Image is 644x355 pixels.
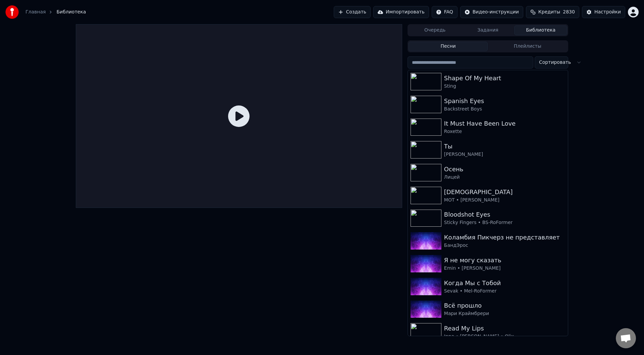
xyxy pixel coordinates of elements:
[444,324,565,333] div: Read My Lips
[444,83,565,90] div: Sting
[460,6,523,18] button: Видео-инструкции
[444,165,565,174] div: Осень
[409,26,462,35] button: Очередь
[444,197,565,204] div: МОТ • [PERSON_NAME]
[444,106,565,113] div: Backstreet Boys
[444,333,565,340] div: Inna • [PERSON_NAME] • Olix
[444,310,565,317] div: Мари Краймбрери
[334,6,371,18] button: Создать
[444,219,565,226] div: Sticky Fingers • BS-RoFormer
[25,9,86,15] nav: breadcrumb
[444,242,565,249] div: БандЭрос
[373,6,429,18] button: Импортировать
[514,26,567,35] button: Библиотека
[444,187,565,197] div: [DEMOGRAPHIC_DATA]
[444,210,565,219] div: Bloodshot Eyes
[444,128,565,135] div: Roxette
[56,9,86,15] span: Библиотека
[538,9,560,15] span: Кредиты
[444,233,565,242] div: Коламбия Пикчерз не представляет
[409,42,488,51] button: Песни
[444,96,565,106] div: Spanish Eyes
[25,9,46,15] a: Главная
[616,328,636,348] a: Открытый чат
[444,265,565,272] div: Emin • [PERSON_NAME]
[444,74,565,83] div: Shape Of My Heart
[539,59,571,66] span: Сортировать
[488,42,567,51] button: Плейлисты
[444,151,565,158] div: [PERSON_NAME]
[432,6,458,18] button: FAQ
[563,9,575,15] span: 2830
[444,288,565,295] div: Sevak • Mel-RoFormer
[582,6,625,18] button: Настройки
[444,119,565,128] div: It Must Have Been Love
[444,174,565,181] div: Лицей
[444,301,565,310] div: Всё прошло
[462,26,515,35] button: Задания
[444,256,565,265] div: Я не могу сказать
[526,6,579,18] button: Кредиты2830
[5,5,19,19] img: youka
[444,278,565,288] div: Когда Мы с Тобой
[444,142,565,151] div: Ты
[594,9,621,15] div: Настройки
